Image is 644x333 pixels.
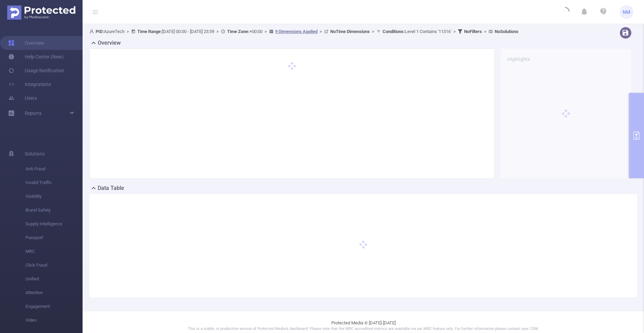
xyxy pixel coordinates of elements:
a: Usage Notification [8,64,64,77]
span: Unified [25,272,83,286]
span: NM [623,5,630,19]
span: Click Fraud [25,258,83,272]
a: Integrations [8,77,51,91]
span: Visibility [25,190,83,203]
span: > [482,29,489,34]
span: > [214,29,221,34]
span: Invalid Traffic [25,176,83,190]
i: icon: loading [561,7,569,17]
span: Solutions [25,147,45,161]
i: icon: user [89,29,96,34]
span: MRC [25,245,83,258]
span: > [125,29,131,34]
span: Anti-Fraud [25,162,83,176]
a: Users [8,91,37,105]
span: > [451,29,458,34]
b: Time Zone: [227,29,249,34]
p: This is a stable, in production version of Protected Media's dashboard. Please note that the MRC ... [100,326,627,332]
b: No Filters [464,29,482,34]
b: Time Range: [137,29,162,34]
span: Video [25,313,83,327]
h2: Data Table [98,184,124,192]
span: Level 1 Contains '11316' [383,29,451,34]
span: > [318,29,324,34]
u: 9 Dimensions Applied [275,29,318,34]
span: > [370,29,376,34]
span: AzureTech [DATE] 00:00 - [DATE] 23:59 +00:00 [89,29,518,34]
a: Help Center (New) [8,50,64,64]
span: Brand Safety [25,203,83,217]
span: Supply Intelligence [25,217,83,231]
span: Engagement [25,300,83,313]
h2: Overview [98,39,121,47]
a: Reports [25,106,42,120]
span: Passport [25,231,83,245]
span: Reports [25,110,42,116]
b: Conditions : [383,29,405,34]
img: Protected Media [7,6,75,20]
b: No Solutions [495,29,518,34]
b: PID: [96,29,104,34]
span: > [262,29,269,34]
b: No Time Dimensions [330,29,370,34]
span: Attention [25,286,83,300]
a: Overview [8,36,44,50]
